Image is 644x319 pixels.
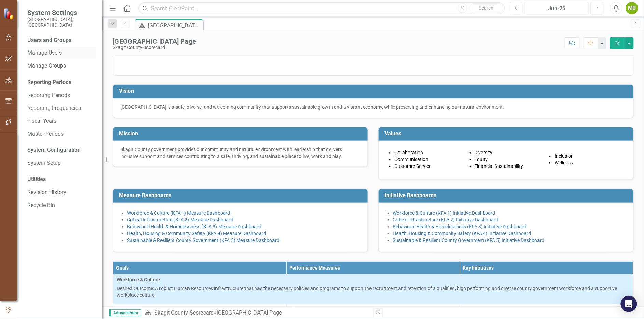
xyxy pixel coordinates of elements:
[475,149,545,156] p: Diversity
[393,237,545,243] a: Sustainable & Resilient County Government (KFA 5) Initiative Dashboard
[27,117,96,125] a: Fiscal Years
[216,309,282,316] div: [GEOGRAPHIC_DATA] Page
[393,210,495,216] a: Workforce & Culture (KFA 1) Initiative Dashboard
[393,217,499,222] a: Critical Infrastructure (KFA 2) Initiative Dashboard
[120,104,626,111] p: [GEOGRAPHIC_DATA] is a safe, diverse, and welcoming community that supports sustainable growth an...
[27,104,96,112] a: Reporting Frequencies
[145,309,368,317] div: »
[27,130,96,138] a: Master Periods
[286,304,460,317] td: Double-Click to Edit Right Click for Context Menu
[27,78,96,86] div: Reporting Periods
[27,17,96,28] small: [GEOGRAPHIC_DATA], [GEOGRAPHIC_DATA]
[154,309,214,316] a: Skagit County Scorecard
[119,192,364,199] h3: Measure Dashboards
[113,38,196,45] div: [GEOGRAPHIC_DATA] Page
[524,2,589,14] button: Jun-25
[393,231,531,236] a: Health, Housing & Community Safety (KFA 4) Initiative Dashboard
[127,224,261,229] a: Behavioral Health & Homelessness (KFA 3) Measure Dashboard
[3,8,15,20] img: ClearPoint Strategy
[384,192,630,199] h3: Initiative Dashboards
[475,156,545,163] p: Equity
[148,21,201,30] div: [GEOGRAPHIC_DATA] Page
[27,176,96,184] div: Utilities
[119,131,364,137] h3: Mission
[27,49,96,57] a: Manage Users
[113,274,633,304] td: Double-Click to Edit
[127,210,230,216] a: Workforce & Culture (KFA 1) Measure Dashboard
[27,62,96,70] a: Manage Groups
[469,3,503,13] button: Search
[138,2,505,14] input: Search ClearPoint...
[117,276,630,283] span: Workforce & Culture
[127,231,266,236] a: Health, Housing & Community Safety (KFA 4) Measure Dashboard
[290,306,298,315] img: Below Plan
[460,304,633,317] td: Double-Click to Edit Right Click for Context Menu
[393,224,527,229] a: Behavioral Health & Homelessness (KFA 3) Initiative Dashboard
[27,146,96,154] div: System Configuration
[127,217,233,222] a: Critical Infrastructure (KFA 2) Measure Dashboard
[394,156,464,163] p: Communication
[127,237,279,243] a: Sustainable & Resilient County Government (KFA 5) Measure Dashboard
[527,4,587,13] div: Jun-25
[394,149,464,156] p: Collaboration
[27,189,96,197] a: Revision History
[555,159,625,166] p: Wellness
[27,202,96,209] a: Recycle Bin
[119,88,630,94] h3: Vision
[27,91,96,99] a: Reporting Periods
[479,5,493,11] span: Search
[109,309,141,316] span: Administrator
[27,37,96,44] div: Users and Groups
[117,285,630,299] p: Desired Outcome: A robust Human Resources infrastructure that has the necessary policies and prog...
[475,163,545,170] p: Financial Sustainability
[463,306,472,315] img: Not Defined
[621,296,637,312] div: Open Intercom Messenger
[117,306,125,315] img: Not Defined
[27,9,96,17] span: System Settings
[27,159,96,167] a: System Setup
[626,2,638,14] button: MB
[113,45,196,50] div: Skagit County Scorecard
[120,146,361,160] p: Skagit County government provides our community and natural environment with leadership that deli...
[555,153,625,159] p: Inclusion
[384,131,630,137] h3: Values
[394,163,464,170] p: Customer Service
